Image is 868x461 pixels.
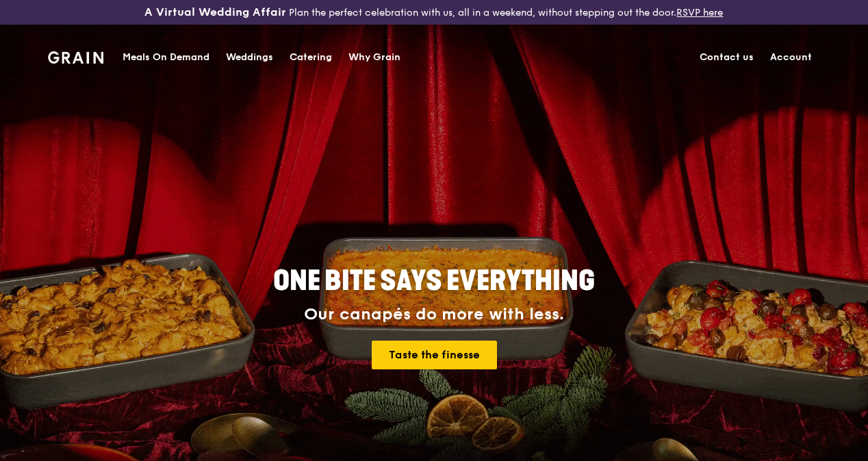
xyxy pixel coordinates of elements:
img: Grain [48,51,103,64]
a: Weddings [218,37,281,78]
div: Catering [290,37,332,78]
div: Weddings [226,37,273,78]
a: RSVP here [676,7,723,18]
div: Why Grain [348,37,400,78]
div: Our canapés do more with less. [188,305,680,324]
a: Taste the finesse [372,341,497,369]
a: Catering [281,37,340,78]
span: ONE BITE SAYS EVERYTHING [273,265,595,298]
div: Plan the perfect celebration with us, all in a weekend, without stepping out the door. [144,5,723,19]
a: Why Grain [340,37,409,78]
div: Meals On Demand [123,37,209,78]
a: Account [762,37,820,78]
a: GrainGrain [48,36,103,77]
h3: A Virtual Wedding Affair [144,5,286,19]
a: Contact us [691,37,762,78]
